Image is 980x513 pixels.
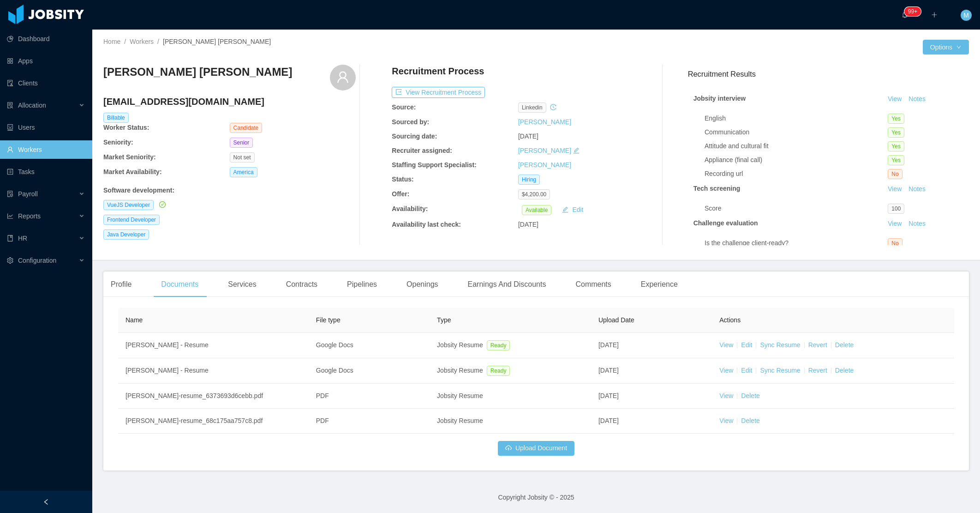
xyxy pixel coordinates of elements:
[693,219,758,227] strong: Challenge evaluation
[518,175,540,185] span: Hiring
[518,133,538,140] span: [DATE]
[693,95,746,102] strong: Jobsity interview
[558,204,587,215] button: icon: editEdit
[230,138,253,148] span: Senior
[124,38,126,45] span: /
[888,204,904,214] span: 100
[392,87,485,98] button: icon: exportView Recruitment Process
[598,341,619,349] span: [DATE]
[103,215,160,225] span: Frontend Developer
[103,139,133,146] b: Seniority:
[221,272,263,297] div: Services
[705,155,888,165] div: Appliance (final call)
[905,218,929,229] button: Notes
[598,367,619,374] span: [DATE]
[888,114,904,124] span: Yes
[7,30,85,48] a: icon: pie-chartDashboard
[460,272,554,297] div: Earnings And Discounts
[157,38,159,45] span: /
[154,272,206,297] div: Documents
[103,187,174,194] b: Software development :
[808,341,827,349] a: Revert
[923,40,969,54] button: Optionsicon: down
[705,238,888,248] div: Is the challenge client-ready?
[741,392,759,399] a: Delete
[905,94,929,105] button: Notes
[309,409,430,434] td: PDF
[125,316,143,324] span: Name
[103,65,292,79] h3: [PERSON_NAME] [PERSON_NAME]
[437,417,483,424] span: Jobsity Resume
[163,38,271,45] span: [PERSON_NAME] [PERSON_NAME]
[157,201,166,208] a: icon: check-circle
[118,333,309,358] td: [PERSON_NAME] - Resume
[888,169,902,179] span: No
[309,384,430,409] td: PDF
[7,52,85,70] a: icon: appstoreApps
[7,235,13,241] i: icon: book
[103,200,154,210] span: VueJS Developer
[884,95,905,103] a: View
[392,175,413,183] b: Status:
[518,161,571,169] a: [PERSON_NAME]
[392,103,416,111] b: Source:
[7,118,85,137] a: icon: robotUsers
[7,213,13,219] i: icon: line-chart
[279,272,325,297] div: Contracts
[18,212,41,220] span: Reports
[487,366,510,376] span: Ready
[705,127,888,137] div: Communication
[309,333,430,358] td: Google Docs
[905,184,929,195] button: Notes
[760,341,800,349] a: Sync Resume
[719,417,733,424] a: View
[7,257,13,264] i: icon: setting
[688,68,969,80] h3: Recruitment Results
[437,367,483,374] span: Jobsity Resume
[392,118,429,126] b: Sourced by:
[705,141,888,151] div: Attitude and cultural fit
[498,441,574,456] button: icon: cloud-uploadUpload Document
[884,220,905,227] a: View
[7,191,13,197] i: icon: file-protect
[392,205,428,212] b: Availability:
[7,102,13,109] i: icon: solution
[7,74,85,92] a: icon: auditClients
[103,95,356,108] h4: [EMAIL_ADDRESS][DOMAIN_NAME]
[902,12,908,18] i: icon: bell
[741,417,759,424] a: Delete
[888,238,902,248] span: No
[392,221,461,228] b: Availability last check:
[705,114,888,123] div: English
[835,367,854,374] a: Delete
[568,272,618,297] div: Comments
[130,38,154,45] a: Workers
[103,38,120,45] a: Home
[518,221,538,228] span: [DATE]
[392,161,477,169] b: Staffing Support Specialist:
[437,316,451,324] span: Type
[888,127,904,138] span: Yes
[18,102,46,109] span: Allocation
[118,409,309,434] td: [PERSON_NAME]-resume_68c175aa757c8.pdf
[118,358,309,384] td: [PERSON_NAME] - Resume
[103,153,156,161] b: Market Seniority:
[392,190,409,198] b: Offer:
[487,340,510,350] span: Ready
[230,167,257,177] span: America
[705,204,888,213] div: Score
[835,341,854,349] a: Delete
[336,71,349,84] i: icon: user
[550,104,556,110] i: icon: history
[598,417,619,424] span: [DATE]
[18,257,56,264] span: Configuration
[573,147,580,154] i: icon: edit
[705,169,888,179] div: Recording url
[598,316,634,324] span: Upload Date
[963,10,969,21] span: M
[633,272,685,297] div: Experience
[103,113,129,123] span: Billable
[118,384,309,409] td: [PERSON_NAME]-resume_6373693d6cebb.pdf
[230,123,263,133] span: Candidate
[7,140,85,159] a: icon: userWorkers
